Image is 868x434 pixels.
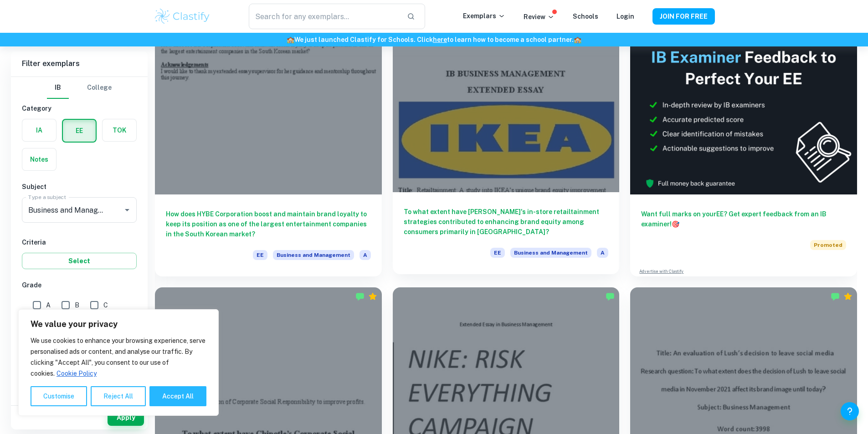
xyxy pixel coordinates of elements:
span: 🎯 [672,220,679,228]
span: A [360,250,371,260]
button: Reject All [91,386,146,406]
p: Review [524,12,555,22]
h6: Grade [22,280,137,290]
input: Search for any exemplars... [249,4,399,29]
button: JOIN FOR FREE [652,8,715,25]
h6: Criteria [22,237,137,247]
button: Accept All [149,386,206,406]
button: Help and Feedback [841,402,859,420]
span: A [46,300,51,310]
button: Notes [22,148,56,170]
span: Business and Management [510,248,591,258]
h6: Category [22,103,137,113]
p: We value your privacy [31,319,206,330]
img: Marked [355,292,365,301]
button: Apply [108,409,144,426]
span: EE [253,250,267,260]
label: Type a subject [28,193,66,201]
button: Select [22,253,137,269]
span: A [597,248,608,258]
p: We use cookies to enhance your browsing experience, serve personalised ads or content, and analys... [31,335,206,379]
a: Login [616,13,634,20]
button: Customise [31,386,87,406]
span: Promoted [810,240,846,250]
a: Schools [573,13,598,20]
div: We value your privacy [18,309,219,416]
h6: Subject [22,182,137,192]
button: TOK [103,119,136,141]
a: Cookie Policy [56,369,97,378]
span: 🏫 [287,36,294,43]
button: EE [63,120,96,142]
h6: Want full marks on your EE ? Get expert feedback from an IB examiner! [641,209,846,229]
span: 🏫 [574,36,581,43]
a: here [433,36,447,43]
div: Premium [368,292,377,301]
h6: How does HYBE Corporation boost and maintain brand loyalty to keep its position as one of the lar... [166,209,371,239]
div: Filter type choice [47,77,112,99]
button: College [87,77,112,99]
h6: Filter exemplars [11,51,148,77]
span: C [103,300,108,310]
span: B [75,300,79,310]
img: Clastify logo [154,7,211,26]
a: Advertise with Clastify [639,268,683,275]
a: How does HYBE Corporation boost and maintain brand loyalty to keep its position as one of the lar... [155,25,382,276]
span: EE [490,248,505,258]
button: IB [47,77,69,99]
img: Marked [831,292,840,301]
a: Want full marks on yourEE? Get expert feedback from an IB examiner!PromotedAdvertise with Clastify [630,25,857,276]
img: Marked [606,292,615,301]
h6: To what extent have [PERSON_NAME]'s in-store retailtainment strategies contributed to enhancing b... [404,207,609,237]
p: Exemplars [463,11,505,21]
div: Premium [843,292,853,301]
button: Open [121,204,134,216]
h6: We just launched Clastify for Schools. Click to learn how to become a school partner. [2,35,866,45]
button: IA [22,119,56,141]
span: Business and Management [273,250,354,260]
a: To what extent have [PERSON_NAME]'s in-store retailtainment strategies contributed to enhancing b... [393,25,620,276]
img: Thumbnail [630,25,857,194]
